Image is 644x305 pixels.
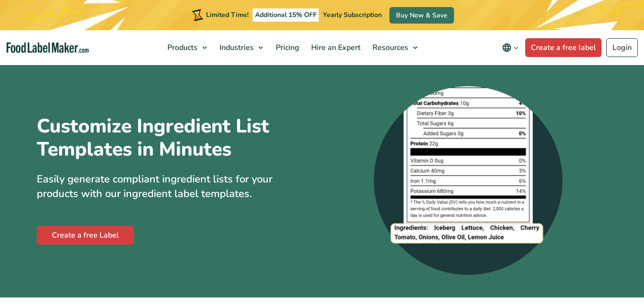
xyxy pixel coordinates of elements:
a: Hire an Expert [305,30,364,65]
span: Industries [217,42,255,53]
a: Pricing [270,30,303,65]
span: Limited Time! [206,10,248,19]
a: Industries [214,30,268,65]
a: Resources [367,30,422,65]
h1: Customize Ingredient List Templates in Minutes [37,115,272,161]
img: A zoomed-in screenshot of an ingredient list at the bottom of a nutrition label. [374,86,562,275]
a: Login [606,38,638,57]
span: Pricing [273,42,300,53]
a: Food Label Maker homepage [7,42,89,53]
span: Additional 15% OFF [253,8,319,22]
a: Buy Now & Save [389,7,454,24]
a: Create a free Label [37,226,134,245]
p: Easily generate compliant ingredient lists for your products with our ingredient label templates. [37,172,315,201]
span: Products [165,42,198,53]
span: Resources [370,42,409,53]
a: Create a free label [525,38,602,57]
span: Hire an Expert [308,42,362,53]
span: Yearly Subscription [323,10,382,19]
a: Products [162,30,212,65]
button: Change language [495,38,525,57]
